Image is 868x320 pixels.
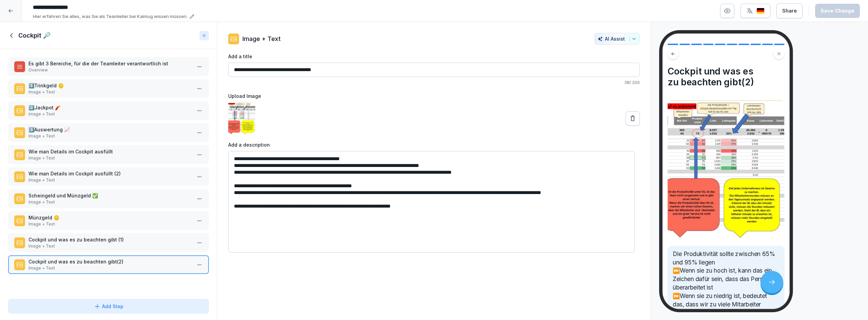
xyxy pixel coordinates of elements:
[28,192,191,199] p: Scheingeld und Münzgeld ✅​
[28,89,191,95] p: Image + Text
[8,167,209,186] div: Wie man Details im Cockpit ausfüllt (2)Image + Text
[228,92,640,100] label: Upload Image
[8,101,209,120] div: ​2️⃣​Jackpot 🧨Image + Text
[28,199,191,205] p: Image + Text
[782,7,797,15] div: Share
[668,66,785,88] h4: Cockpit und was es zu beachten gibt(2)
[756,8,765,14] img: de.svg
[28,265,191,271] p: Image + Text
[28,258,191,265] p: Cockpit und was es zu beachten gibt(2)
[8,233,209,252] div: Cockpit und was es zu beachten gibt (1)Image + Text
[228,53,640,60] label: Add a title
[815,4,860,18] button: Save Change
[28,221,191,227] p: Image + Text
[228,80,640,86] p: 38 / 200
[28,67,191,73] p: Overview
[18,31,51,40] h1: Cockpit 🔎​
[28,243,191,249] p: Image + Text
[228,141,640,148] label: Add a description
[28,148,191,155] p: Wie man Details im Cockpit ausfüllt
[8,299,209,314] button: Add Step
[28,177,191,183] p: Image + Text
[8,189,209,208] div: Scheingeld und Münzgeld ✅​Image + Text
[28,111,191,117] p: Image + Text
[33,13,188,20] p: Hier erfahren Sie alles, was Sie als Teamleiter bei Kaimug wissen müssen.
[594,33,640,45] button: AI Assist
[28,133,191,139] p: Image + Text
[821,7,854,15] div: Save Change
[28,60,191,67] p: Es gibt 3 Bereiche, für die der Teamleiter verantwortlich ist
[242,34,281,43] p: Image + Text
[228,102,255,134] img: clqxu2l44000a356xo7sylvjb.jpg
[8,211,209,230] div: Münzgeld 🪙Image + Text
[28,82,191,89] p: 1️⃣​Trinkgeld 🪙​
[668,100,785,239] img: Image and Text preview image
[28,104,191,111] p: ​2️⃣​Jackpot 🧨
[597,36,637,42] div: AI Assist
[28,214,191,221] p: Münzgeld 🪙
[94,303,123,310] div: Add Step
[8,145,209,164] div: Wie man Details im Cockpit ausfülltImage + Text
[28,126,191,133] p: 3️⃣Auswertung 📈​
[8,79,209,98] div: 1️⃣​Trinkgeld 🪙​Image + Text
[8,123,209,142] div: 3️⃣Auswertung 📈​Image + Text
[8,57,209,76] div: Es gibt 3 Bereiche, für die der Teamleiter verantwortlich istOverview
[8,255,209,274] div: Cockpit und was es zu beachten gibt(2)Image + Text
[776,3,803,18] button: Share
[28,155,191,161] p: Image + Text
[28,236,191,243] p: Cockpit und was es zu beachten gibt (1)
[28,170,191,177] p: Wie man Details im Cockpit ausfüllt (2)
